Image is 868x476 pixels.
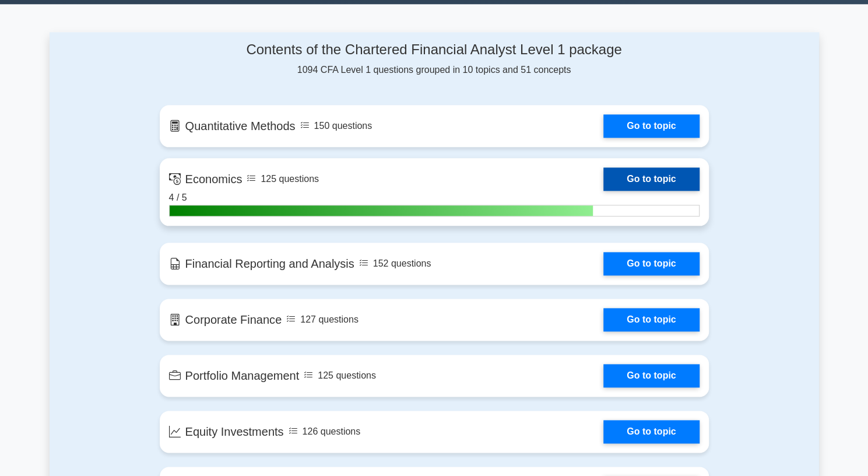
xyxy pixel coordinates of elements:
[603,252,699,275] a: Go to topic
[603,167,699,191] a: Go to topic
[160,41,709,77] div: 1094 CFA Level 1 questions grouped in 10 topics and 51 concepts
[603,114,699,138] a: Go to topic
[603,364,699,387] a: Go to topic
[603,420,699,443] a: Go to topic
[603,308,699,331] a: Go to topic
[160,41,709,58] h4: Contents of the Chartered Financial Analyst Level 1 package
